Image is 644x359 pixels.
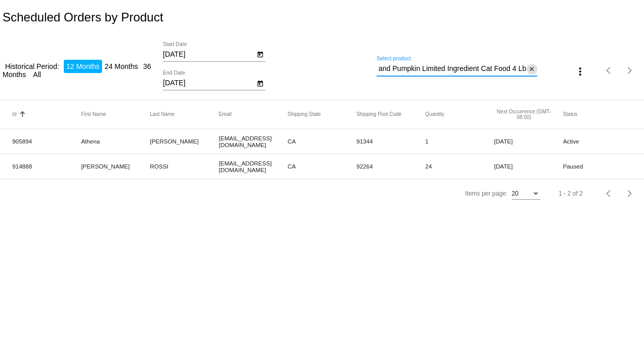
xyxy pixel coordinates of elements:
[150,160,219,172] mat-cell: ROSSI
[150,135,219,147] mat-cell: [PERSON_NAME]
[288,135,357,147] mat-cell: CA
[3,10,163,25] h2: Scheduled Orders by Product
[512,190,518,197] span: 20
[465,190,507,197] div: Items per page:
[163,79,255,87] input: End Date
[12,160,81,172] mat-cell: 914888
[255,49,265,59] button: Open calendar
[599,183,620,204] button: Previous page
[288,111,321,117] button: Change sorting for ShippingState
[527,64,537,75] button: Clear
[81,135,150,147] mat-cell: Athena
[425,111,444,117] button: Change sorting for Quantity
[12,135,81,147] mat-cell: 905894
[255,78,265,88] button: Open calendar
[563,135,632,147] mat-cell: Active
[512,190,540,198] mat-select: Items per page:
[356,135,425,147] mat-cell: 91344
[3,60,151,81] li: 36 Months
[494,135,563,147] mat-cell: [DATE]
[31,68,44,81] li: All
[599,60,620,81] button: Previous page
[574,65,586,78] mat-icon: more_vert
[150,111,175,117] button: Change sorting for Customer.LastName
[102,60,140,73] li: 24 Months
[620,183,640,204] button: Next page
[288,160,357,172] mat-cell: CA
[494,160,563,172] mat-cell: [DATE]
[494,109,554,120] button: Change sorting for NextOccurrenceUtc
[219,157,288,176] mat-cell: [EMAIL_ADDRESS][DOMAIN_NAME]
[563,160,632,172] mat-cell: Paused
[377,65,526,73] input: Select product
[356,111,401,117] button: Change sorting for ShippingPostcode
[425,135,494,147] mat-cell: 1
[81,160,150,172] mat-cell: [PERSON_NAME]
[81,111,106,117] button: Change sorting for Customer.FirstName
[163,51,255,59] input: Start Date
[219,132,288,151] mat-cell: [EMAIL_ADDRESS][DOMAIN_NAME]
[528,65,535,74] mat-icon: close
[12,111,16,117] button: Change sorting for Id
[219,111,232,117] button: Change sorting for Customer.Email
[64,60,102,73] li: 12 Months
[563,111,577,117] button: Change sorting for Status
[3,60,62,73] li: Historical Period:
[559,190,583,197] div: 1 - 2 of 2
[620,60,640,81] button: Next page
[356,160,425,172] mat-cell: 92264
[425,160,494,172] mat-cell: 24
